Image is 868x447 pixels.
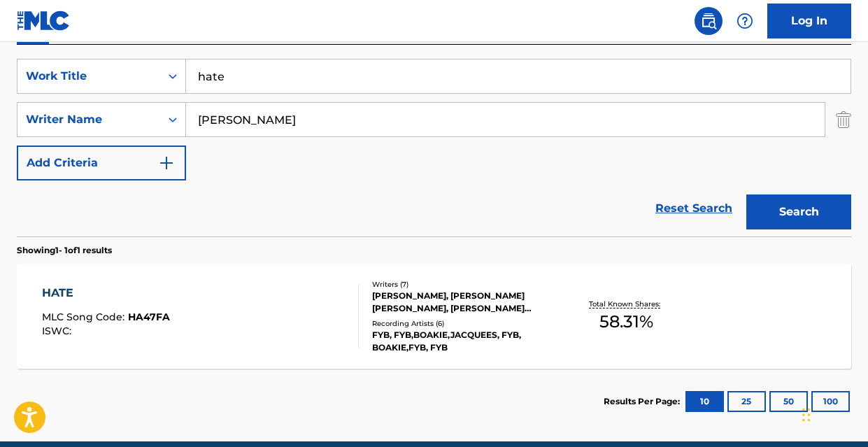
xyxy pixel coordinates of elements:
[685,391,724,412] button: 10
[802,394,811,436] div: Drag
[372,279,557,290] div: Writers ( 7 )
[372,290,557,315] div: [PERSON_NAME], [PERSON_NAME] [PERSON_NAME], [PERSON_NAME] [PERSON_NAME], [PERSON_NAME] [PERSON_NA...
[767,3,851,38] a: Log In
[604,395,683,408] p: Results Per Page:
[798,380,868,447] iframe: Chat Widget
[17,10,71,31] img: MLC Logo
[128,311,170,323] span: HA47FA
[17,146,186,180] button: Add Criteria
[17,264,851,369] a: HATEMLC Song Code:HA47FAISWC:Writers (7)[PERSON_NAME], [PERSON_NAME] [PERSON_NAME], [PERSON_NAME]...
[17,59,851,236] form: Search Form
[769,391,808,412] button: 50
[695,7,723,35] a: Public Search
[17,244,112,257] p: Showing 1 - 1 of 1 results
[42,325,75,337] span: ISWC :
[42,311,128,323] span: MLC Song Code :
[836,102,851,137] img: Delete Criterion
[746,194,851,229] button: Search
[731,7,759,35] div: Help
[372,318,557,329] div: Recording Artists ( 6 )
[599,309,653,334] span: 58.31 %
[648,193,739,224] a: Reset Search
[26,68,152,85] div: Work Title
[42,285,170,301] div: HATE
[589,299,664,309] p: Total Known Shares:
[737,13,753,29] img: help
[727,391,766,412] button: 25
[26,111,152,128] div: Writer Name
[372,329,557,354] div: FYB, FYB,BOAKIE,JACQUEES, FYB, BOAKIE,FYB, FYB
[158,155,175,171] img: 9d2ae6d4665cec9f34b9.svg
[700,13,717,29] img: search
